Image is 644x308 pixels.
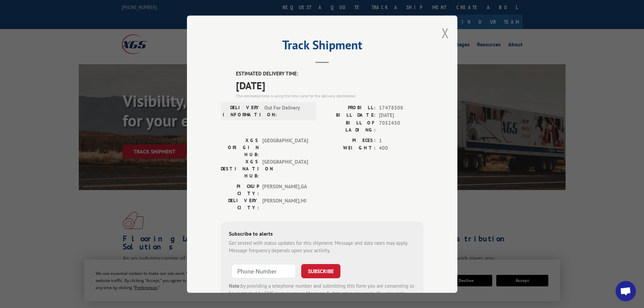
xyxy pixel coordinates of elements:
[236,77,424,93] span: [DATE]
[322,144,376,152] label: WEIGHT:
[236,93,424,99] div: The estimated time is using the time zone for the delivery destination.
[229,229,415,239] div: Subscribe to alerts
[223,104,261,118] label: DELIVERY INFORMATION:
[229,282,415,305] div: by providing a telephone number and submitting this form you are consenting to be contacted by SM...
[236,70,424,78] label: ESTIMATED DELIVERY TIME:
[322,119,376,133] label: BILL OF LADING:
[442,24,449,42] button: Close modal
[379,144,424,152] span: 400
[221,197,259,211] label: DELIVERY CITY:
[262,137,308,158] span: [GEOGRAPHIC_DATA]
[379,112,424,119] span: [DATE]
[232,264,296,278] input: Phone Number
[379,119,424,133] span: 7052450
[229,239,415,254] div: Get texted with status updates for this shipment. Message and data rates may apply. Message frequ...
[301,264,340,278] button: SUBSCRIBE
[229,282,241,289] strong: Note:
[221,40,424,53] h2: Track Shipment
[379,137,424,144] span: 1
[221,183,259,197] label: PICKUP CITY:
[221,158,259,179] label: XGS DESTINATION HUB:
[221,137,259,158] label: XGS ORIGIN HUB:
[322,137,376,144] label: PIECES:
[322,112,376,119] label: BILL DATE:
[379,104,424,112] span: 17478508
[322,104,376,112] label: PROBILL:
[262,183,308,197] span: [PERSON_NAME] , GA
[262,158,308,179] span: [GEOGRAPHIC_DATA]
[264,104,310,118] span: Out For Delivery
[616,281,636,301] div: Open chat
[262,197,308,211] span: [PERSON_NAME] , MI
